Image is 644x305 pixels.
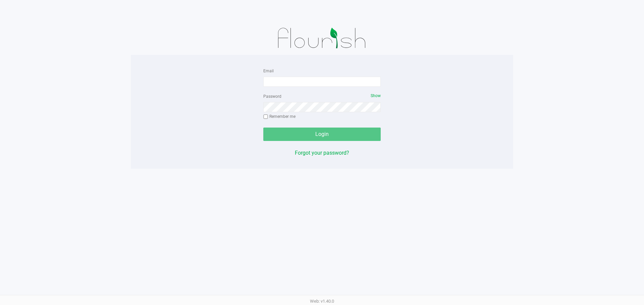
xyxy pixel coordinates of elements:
label: Remember me [263,113,296,120]
span: Web: v1.40.0 [310,299,334,304]
input: Remember me [263,115,268,119]
button: Forgot your password? [295,149,349,157]
label: Password [263,93,281,99]
label: Email [263,68,274,74]
span: Show [371,93,381,98]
